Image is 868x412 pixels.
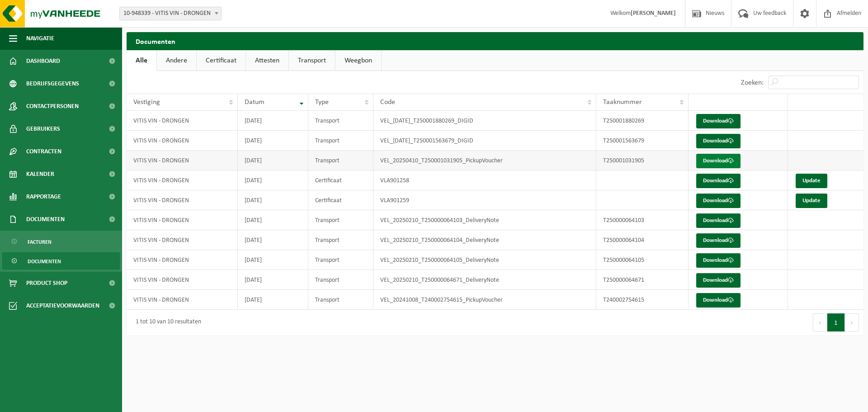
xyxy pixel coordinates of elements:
[380,99,395,106] span: Code
[157,50,196,71] a: Andere
[127,131,238,151] td: VITIS VIN - DRONGEN
[26,185,61,208] span: Rapportage
[596,131,688,151] td: T250001563679
[373,170,596,190] td: VLA901258
[696,194,741,208] a: Download
[26,294,99,317] span: Acceptatievoorwaarden
[127,170,238,190] td: VITIS VIN - DRONGEN
[308,170,373,190] td: Certificaat
[308,111,373,131] td: Transport
[596,151,688,170] td: T250001031905
[2,233,120,250] a: Facturen
[127,32,863,50] h2: Documenten
[238,250,308,270] td: [DATE]
[696,233,741,248] a: Download
[308,270,373,290] td: Transport
[696,134,741,148] a: Download
[26,272,67,294] span: Product Shop
[238,151,308,170] td: [DATE]
[308,230,373,250] td: Transport
[596,270,688,290] td: T250000064671
[127,190,238,210] td: VITIS VIN - DRONGEN
[596,210,688,230] td: T250000064103
[603,99,642,106] span: Taaknummer
[596,230,688,250] td: T250000064104
[373,290,596,310] td: VEL_20241008_T240002754615_PickupVoucher
[119,7,222,20] span: 10-948339 - VITIS VIN - DRONGEN
[373,230,596,250] td: VEL_20250210_T250000064104_DeliveryNote
[308,131,373,151] td: Transport
[335,50,381,71] a: Weegbon
[596,111,688,131] td: T250001880269
[2,252,120,270] a: Documenten
[238,111,308,131] td: [DATE]
[813,313,827,331] button: Previous
[373,270,596,290] td: VEL_20250210_T250000064671_DeliveryNote
[26,95,79,118] span: Contactpersonen
[26,27,54,50] span: Navigatie
[238,270,308,290] td: [DATE]
[26,208,65,231] span: Documenten
[308,151,373,170] td: Transport
[238,290,308,310] td: [DATE]
[741,79,764,86] label: Zoeken:
[26,140,61,163] span: Contracten
[827,313,845,331] button: 1
[845,313,859,331] button: Next
[127,210,238,230] td: VITIS VIN - DRONGEN
[596,290,688,310] td: T240002754615
[696,273,741,288] a: Download
[696,213,741,228] a: Download
[238,170,308,190] td: [DATE]
[28,253,61,270] span: Documenten
[696,253,741,268] a: Download
[28,233,52,251] span: Facturen
[631,10,676,17] strong: [PERSON_NAME]
[133,99,160,106] span: Vestiging
[373,131,596,151] td: VEL_[DATE]_T250001563679_DIGID
[796,194,827,208] a: Update
[246,50,288,71] a: Attesten
[26,163,54,185] span: Kalender
[127,151,238,170] td: VITIS VIN - DRONGEN
[238,210,308,230] td: [DATE]
[373,210,596,230] td: VEL_20250210_T250000064103_DeliveryNote
[308,290,373,310] td: Transport
[26,50,60,72] span: Dashboard
[127,290,238,310] td: VITIS VIN - DRONGEN
[796,174,827,188] a: Update
[197,50,245,71] a: Certificaat
[308,210,373,230] td: Transport
[120,7,221,20] span: 10-948339 - VITIS VIN - DRONGEN
[127,230,238,250] td: VITIS VIN - DRONGEN
[308,250,373,270] td: Transport
[245,99,264,106] span: Datum
[696,293,741,308] a: Download
[696,154,741,168] a: Download
[131,314,201,331] div: 1 tot 10 van 10 resultaten
[373,250,596,270] td: VEL_20250210_T250000064105_DeliveryNote
[26,72,79,95] span: Bedrijfsgegevens
[127,111,238,131] td: VITIS VIN - DRONGEN
[373,151,596,170] td: VEL_20250410_T250001031905_PickupVoucher
[696,174,741,188] a: Download
[127,250,238,270] td: VITIS VIN - DRONGEN
[373,111,596,131] td: VEL_[DATE]_T250001880269_DIGID
[289,50,335,71] a: Transport
[127,270,238,290] td: VITIS VIN - DRONGEN
[315,99,329,106] span: Type
[238,230,308,250] td: [DATE]
[127,50,156,71] a: Alle
[238,131,308,151] td: [DATE]
[26,118,60,140] span: Gebruikers
[373,190,596,210] td: VLA901259
[238,190,308,210] td: [DATE]
[308,190,373,210] td: Certificaat
[696,114,741,128] a: Download
[596,250,688,270] td: T250000064105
